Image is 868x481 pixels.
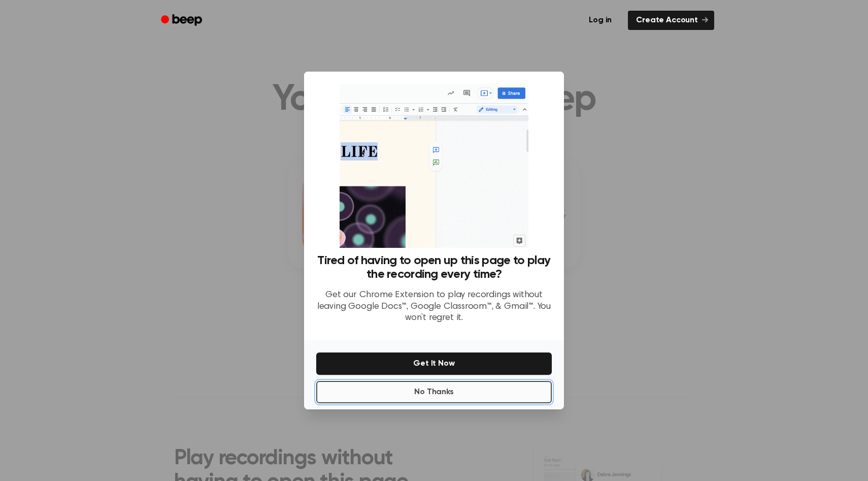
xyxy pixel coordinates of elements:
img: Beep extension in action [340,84,528,248]
a: Beep [154,11,211,30]
button: No Thanks [316,381,552,403]
a: Log in [579,9,622,32]
a: Create Account [628,11,714,30]
button: Get It Now [316,352,552,375]
h3: Tired of having to open up this page to play the recording every time? [316,254,552,281]
p: Get our Chrome Extension to play recordings without leaving Google Docs™, Google Classroom™, & Gm... [316,290,552,324]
